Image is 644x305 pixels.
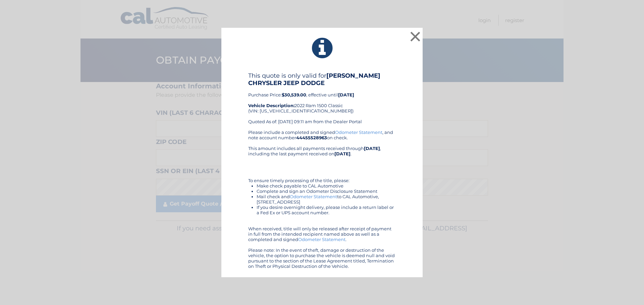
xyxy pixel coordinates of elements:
[282,92,306,97] b: $30,539.00
[257,188,396,194] li: Complete and sign an Odometer Disclosure Statement
[248,103,294,108] strong: Vehicle Description:
[248,72,380,87] b: [PERSON_NAME] CHRYSLER JEEP DODGE
[248,72,396,87] h4: This quote is only valid for
[409,30,422,43] button: ×
[257,205,396,215] li: If you desire overnight delivery, please include a return label or a Fed Ex or UPS account number.
[296,135,327,140] b: 44455528963
[364,146,380,151] b: [DATE]
[248,130,396,269] div: Please include a completed and signed , and note account number on check. This amount includes al...
[335,130,382,135] a: Odometer Statement
[257,183,396,188] li: Make check payable to CAL Automotive
[338,92,354,97] b: [DATE]
[298,237,345,242] a: Odometer Statement
[248,72,396,130] div: Purchase Price: , effective until 2022 Ram 1500 Classic (VIN: [US_VEHICLE_IDENTIFICATION_NUMBER])...
[290,194,337,199] a: Odometer Statement
[334,151,351,156] b: [DATE]
[257,194,396,205] li: Mail check and to CAL Automotive, [STREET_ADDRESS]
